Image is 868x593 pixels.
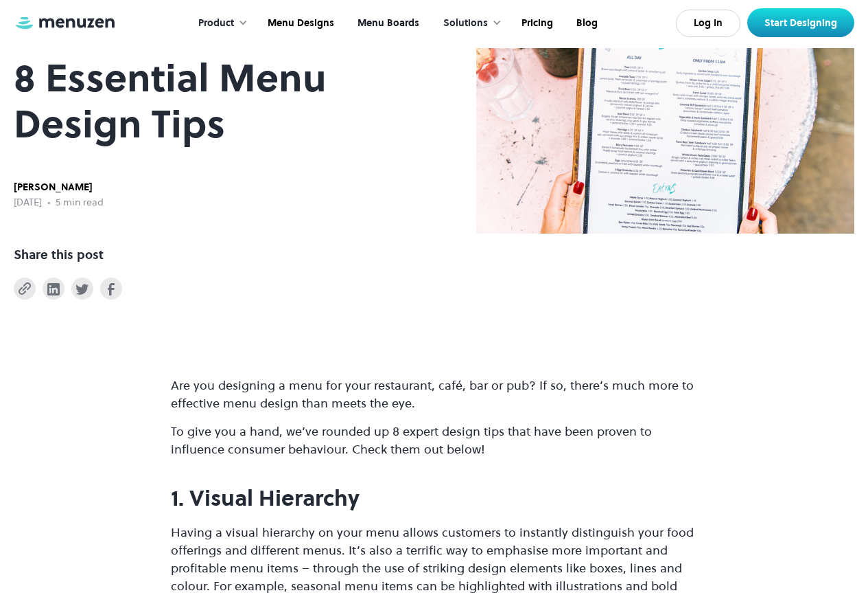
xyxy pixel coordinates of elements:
[171,423,698,458] p: To give you a hand, we’ve rounded up 8 expert design tips that have been proven to influence cons...
[508,2,563,45] a: Pricing
[185,2,255,45] div: Product
[47,195,50,210] div: •
[14,180,104,195] div: [PERSON_NAME]
[563,2,608,45] a: Blog
[14,195,42,210] div: [DATE]
[171,377,698,412] p: Are you designing a menu for your restaurant, café, bar or pub? If so, there’s much more to effec...
[676,10,740,37] a: Log In
[56,195,104,210] div: 5 min read
[14,245,104,264] div: Share this post
[430,2,508,45] div: Solutions
[171,483,360,513] strong: 1. Visual Hierarchy
[198,16,234,31] div: Product
[747,8,854,37] a: Start Designing
[255,2,344,45] a: Menu Designs
[344,2,430,45] a: Menu Boards
[443,16,488,31] div: Solutions
[14,55,421,147] h1: 8 Essential Menu Design Tips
